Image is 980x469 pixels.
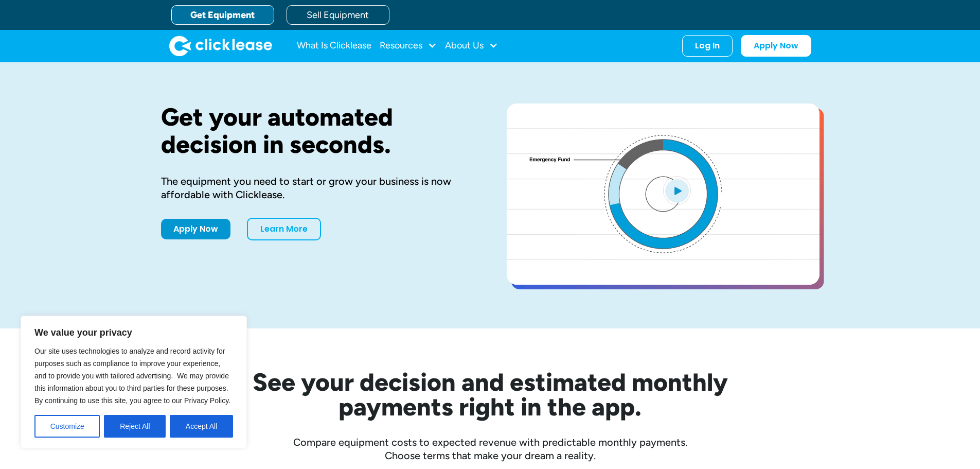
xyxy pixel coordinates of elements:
[297,36,371,56] a: What Is Clicklease
[170,415,233,438] button: Accept All
[202,370,778,419] h2: See your decision and estimated monthly payments right in the app.
[663,176,691,205] img: Blue play button logo on a light blue circular background
[507,103,819,285] a: open lightbox
[34,415,100,438] button: Customize
[161,436,819,462] div: Compare equipment costs to expected revenue with predictable monthly payments. Choose terms that ...
[445,36,498,56] div: About Us
[695,41,720,51] div: Log In
[380,36,437,56] div: Resources
[21,316,247,448] div: We value your privacy
[171,5,274,25] a: Get Equipment
[169,36,272,56] img: Clicklease logo
[169,36,272,56] a: home
[104,415,166,438] button: Reject All
[34,326,233,339] p: We value your privacy
[161,219,230,239] a: Apply Now
[741,35,811,57] a: Apply Now
[161,103,474,158] h1: Get your automated decision in seconds.
[247,218,321,240] a: Learn More
[34,347,230,405] span: Our site uses technologies to analyze and record activity for purposes such as compliance to impr...
[161,175,474,201] div: The equipment you need to start or grow your business is now affordable with Clicklease.
[287,5,389,25] a: Sell Equipment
